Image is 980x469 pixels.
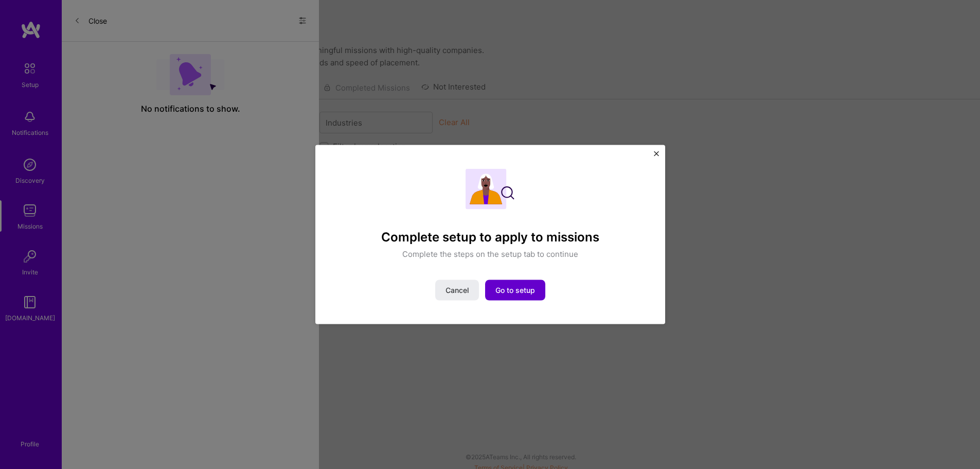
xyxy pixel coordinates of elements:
[435,280,479,301] button: Cancel
[485,280,545,301] button: Go to setup
[381,230,599,245] h4: Complete setup to apply to missions
[654,151,659,162] button: Close
[402,249,578,259] p: Complete the steps on the setup tab to continue
[495,285,535,296] span: Go to setup
[446,285,469,296] span: Cancel
[466,168,514,209] img: Complete setup illustration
